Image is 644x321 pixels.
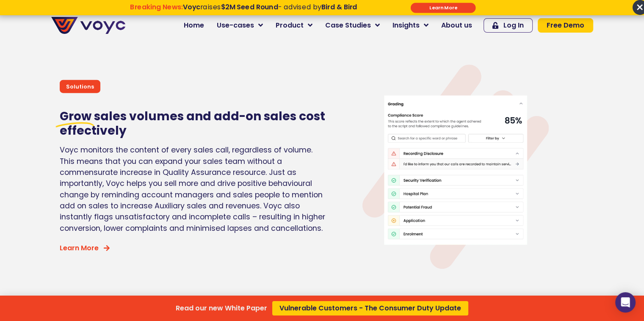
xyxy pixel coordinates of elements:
[183,3,200,12] strong: Voyc
[112,34,133,44] span: Phone
[183,3,357,12] span: raises - advised by
[615,292,636,313] div: Open Intercom Messenger
[96,3,391,19] div: Breaking News: Voyc raises $2M Seed Round - advised by Bird & Bird
[221,3,278,12] strong: $2M Seed Round
[174,176,214,185] a: Privacy Policy
[112,69,141,78] span: Job title
[130,3,183,12] strong: Breaking News:
[411,3,476,13] div: Submit
[279,305,461,312] span: Vulnerable Customers - The Consumer Duty Update
[321,3,357,12] strong: Bird & Bird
